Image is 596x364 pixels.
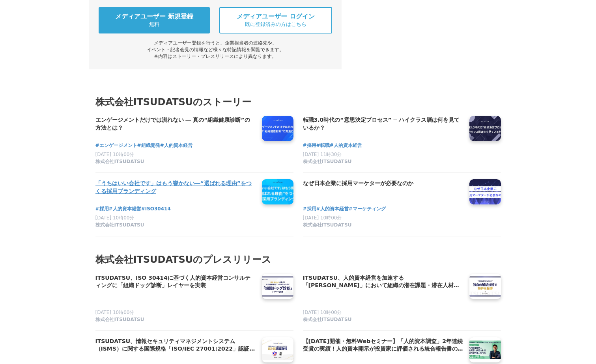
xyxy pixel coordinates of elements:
[303,205,316,213] a: #採用
[95,274,256,290] h4: ITSUDATSU、ISO 30414に基づく人的資本経営コンサルティングに「組織ドッグ診断」レイヤーを実装
[115,13,193,21] span: メディアユーザー 新規登録
[303,215,342,221] span: [DATE] 10時00分
[95,152,135,157] span: [DATE] 10時00分
[95,310,135,315] span: [DATE] 10時00分
[95,95,501,110] h3: 株式会社ITSUDATSUのストーリー
[99,7,210,33] a: メディアユーザー 新規登録 無料
[95,158,256,166] a: 株式会社ITSUDATSU
[109,205,141,213] a: #人的資本経営
[95,179,256,196] a: 「うちはいい会社です」はもう響かない―“選ばれる理由”をつくる採用ブランディング
[303,222,352,228] span: 株式会社ITSUDATSU
[95,158,144,165] span: 株式会社ITSUDATSU
[349,205,386,213] a: #マーケティング
[303,316,463,324] a: 株式会社ITSUDATSU
[95,142,137,149] a: #エンゲージメント
[95,116,256,132] a: エンゲージメントだけでは測れない ― 真の“組織健康診断”の方法とは？
[303,274,463,290] h4: ITSUDATSU、人的資本経営を加速する「[PERSON_NAME]」において組織の潜在課題・潜在人材を可視化する独自の解析技術で特許を取得
[237,13,315,21] span: メディアユーザー ログイン
[95,316,144,323] span: 株式会社ITSUDATSU
[160,142,192,149] a: #人的資本経営
[95,274,256,290] a: ITSUDATSU、ISO 30414に基づく人的資本経営コンサルティングに「組織ドッグ診断」レイヤーを実装
[245,21,306,28] span: 既に登録済みの方はこちら
[303,152,342,157] span: [DATE] 11時30分
[303,316,352,323] span: 株式会社ITSUDATSU
[303,116,463,132] a: 転職3.0時代の“意思決定プロセス” ─ ハイクラス層は何を見ているか？
[303,179,463,188] h4: なぜ日本企業に採用マーケターが必要なのか
[99,40,332,60] div: メディアユーザー登録を行うと、企業担当者の連絡先や、 イベント・記者会見の情報など様々な特記情報を閲覧できます。 ※内容はストーリー・プレスリリースにより異なります。
[95,337,256,354] a: ITSUDATSU、情報セキュリティマネジメントシステム（ISMS）に関する国際規格「ISO/IEC 27001:2022」認証を取得
[330,142,362,149] a: #人的資本経営
[303,337,463,353] h4: 【[DATE]開催・無料Webセミナー】「人的資本調査」2年連続受賞の実績！人的資本開示が投資家に評価される統合報告書の作り方
[303,179,463,196] a: なぜ日本企業に採用マーケターが必要なのか
[95,222,144,228] span: 株式会社ITSUDATSU
[95,252,501,267] h2: 株式会社ITSUDATSUのプレスリリース
[141,205,171,213] a: #ISO30414
[303,142,316,149] a: #採用
[303,158,463,166] a: 株式会社ITSUDATSU
[303,222,463,230] a: 株式会社ITSUDATSU
[95,316,256,324] a: 株式会社ITSUDATSU
[303,274,463,290] a: ITSUDATSU、人的資本経営を加速する「[PERSON_NAME]」において組織の潜在課題・潜在人材を可視化する独自の解析技術で特許を取得
[316,205,349,213] a: #人的資本経営
[137,142,160,149] a: #組織開発
[219,7,332,33] a: メディアユーザー ログイン 既に登録済みの方はこちら
[303,310,342,315] span: [DATE] 10時00分
[149,21,159,28] span: 無料
[95,179,256,195] h4: 「うちはいい会社です」はもう響かない―“選ばれる理由”をつくる採用ブランディング
[316,142,330,149] a: #転職
[95,205,109,213] a: #採用
[303,158,352,165] span: 株式会社ITSUDATSU
[95,222,256,230] a: 株式会社ITSUDATSU
[95,116,256,132] h4: エンゲージメントだけでは測れない ― 真の“組織健康診断”の方法とは？
[95,337,256,353] h4: ITSUDATSU、情報セキュリティマネジメントシステム（ISMS）に関する国際規格「ISO/IEC 27001:2022」認証を取得
[95,215,135,221] span: [DATE] 10時00分
[303,337,463,354] a: 【[DATE]開催・無料Webセミナー】「人的資本調査」2年連続受賞の実績！人的資本開示が投資家に評価される統合報告書の作り方
[303,116,463,132] h4: 転職3.0時代の“意思決定プロセス” ─ ハイクラス層は何を見ているか？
